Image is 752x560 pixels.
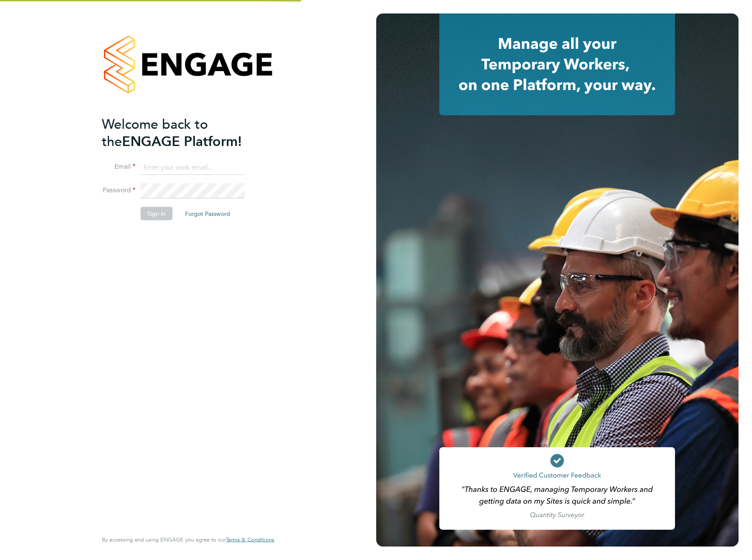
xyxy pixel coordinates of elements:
[102,186,136,195] label: Password
[102,115,266,150] h2: ENGAGE Platform!
[102,162,136,171] label: Email
[102,536,274,543] span: By accessing and using ENGAGE you agree to our
[141,160,244,175] input: Enter your work email...
[102,116,208,149] span: Welcome back to the
[141,207,173,220] button: Sign In
[226,536,274,543] a: Terms & Conditions
[178,207,237,220] button: Forgot Password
